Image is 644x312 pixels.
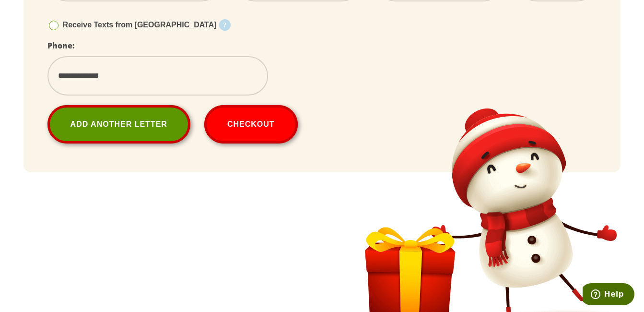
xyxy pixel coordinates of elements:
[583,283,634,307] iframe: Opens a widget where you can find more information
[63,21,217,29] span: Receive Texts from [GEOGRAPHIC_DATA]
[47,105,190,144] a: Add Another Letter
[204,105,298,144] button: Checkout
[47,40,75,51] label: Phone:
